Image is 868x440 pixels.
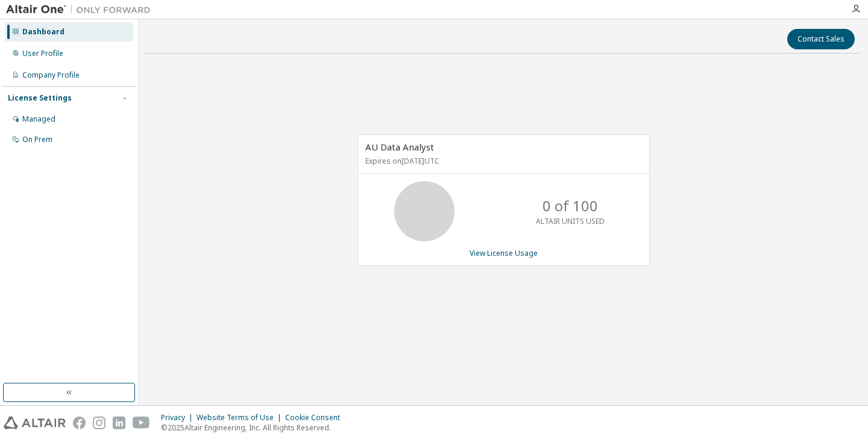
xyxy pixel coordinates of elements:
img: instagram.svg [93,417,105,429]
img: linkedin.svg [113,417,125,429]
a: View License Usage [470,248,538,258]
div: Cookie Consent [285,413,347,423]
div: Managed [22,114,55,124]
button: Contact Sales [787,29,855,49]
p: 0 of 100 [542,196,598,216]
div: Company Profile [22,70,80,80]
span: AU Data Analyst [365,141,434,153]
p: ALTAIR UNITS USED [536,216,605,226]
div: Website Terms of Use [197,413,285,423]
img: facebook.svg [73,417,86,429]
div: Privacy [161,413,197,423]
img: altair_logo.svg [4,417,66,429]
div: License Settings [8,93,72,103]
div: On Prem [22,135,52,144]
p: © 2025 Altair Engineering, Inc. All Rights Reserved. [161,423,347,433]
img: Altair One [6,4,157,16]
p: Expires on [DATE] UTC [365,156,639,166]
div: Dashboard [22,27,64,37]
img: youtube.svg [133,417,150,429]
div: User Profile [22,49,63,58]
